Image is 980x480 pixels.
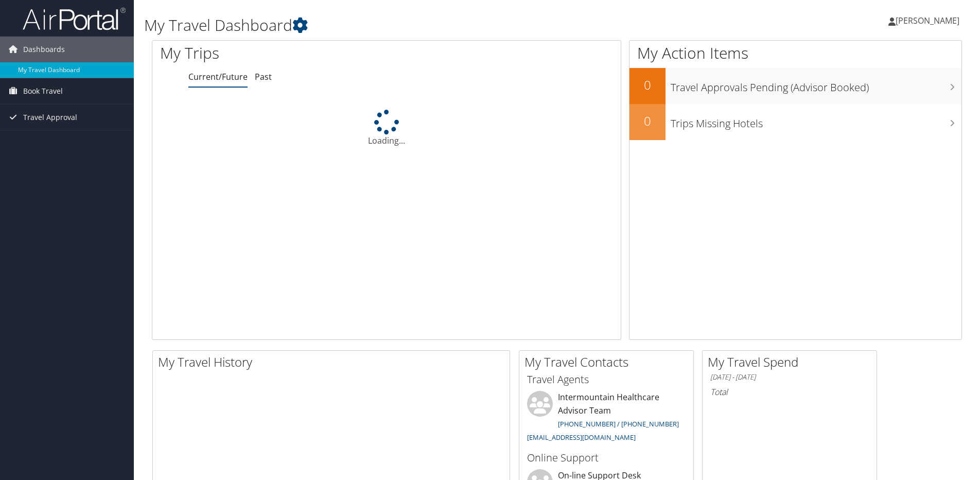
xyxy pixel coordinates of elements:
[524,353,693,371] h2: My Travel Contacts
[671,75,961,95] h3: Travel Approvals Pending (Advisor Booked)
[255,71,272,82] a: Past
[23,105,77,130] span: Travel Approval
[629,42,961,64] h1: My Action Items
[888,5,970,36] a: [PERSON_NAME]
[23,78,63,104] span: Book Travel
[710,372,869,382] h6: [DATE] - [DATE]
[152,110,621,147] div: Loading...
[629,76,666,94] h2: 0
[160,42,418,64] h1: My Trips
[188,71,248,82] a: Current/Future
[522,391,691,446] li: Intermountain Healthcare Advisor Team
[629,68,961,104] a: 0Travel Approvals Pending (Advisor Booked)
[708,353,877,371] h2: My Travel Spend
[896,15,959,26] span: [PERSON_NAME]
[144,14,694,36] h1: My Travel Dashboard
[158,353,510,371] h2: My Travel History
[23,7,126,31] img: airportal-logo.png
[527,451,686,465] h3: Online Support
[527,372,686,387] h3: Travel Agents
[671,111,961,131] h3: Trips Missing Hotels
[558,419,679,428] a: [PHONE_NUMBER] / [PHONE_NUMBER]
[629,104,961,140] a: 0Trips Missing Hotels
[527,433,636,442] a: [EMAIL_ADDRESS][DOMAIN_NAME]
[629,112,666,130] h2: 0
[23,37,65,62] span: Dashboards
[710,386,869,398] h6: Total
